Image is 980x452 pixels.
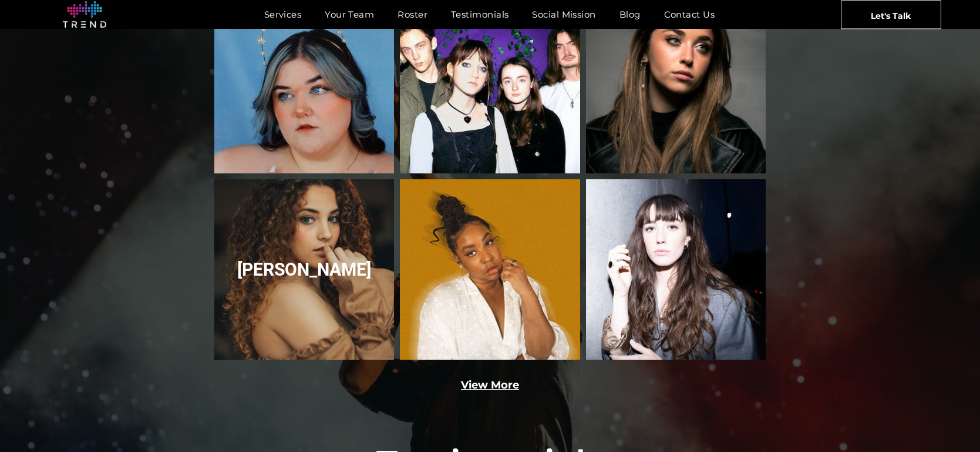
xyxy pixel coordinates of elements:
a: Blog [608,6,652,23]
a: Services [252,6,314,23]
a: Social Mission [520,6,607,23]
a: View More [461,379,519,391]
a: sofie dossi [208,174,399,365]
a: Testimonials [439,6,520,23]
a: Your Team [313,6,386,23]
a: Olivia Reid [586,179,766,360]
iframe: Chat Widget [769,316,980,452]
a: Breana Marin [400,179,580,360]
a: Contact Us [652,6,727,23]
a: Roster [386,6,439,23]
img: logo [63,1,106,28]
span: Let's Talk [871,1,911,30]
